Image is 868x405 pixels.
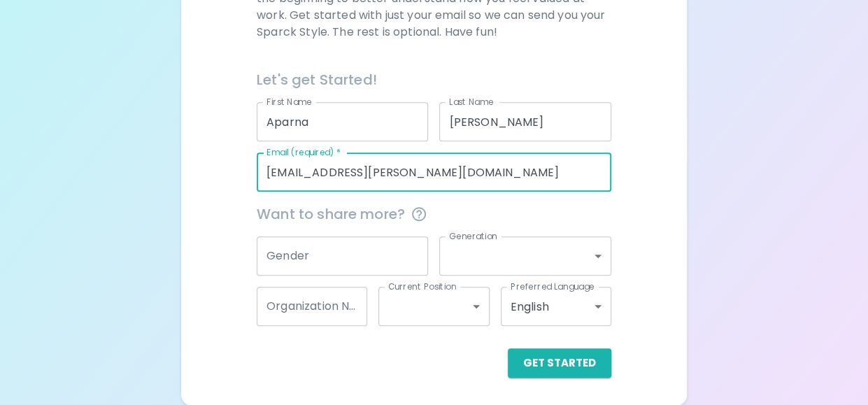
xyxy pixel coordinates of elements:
svg: This information is completely confidential and only used for aggregated appreciation studies at ... [411,206,427,222]
h6: Let's get Started! [257,69,611,91]
span: Want to share more? [257,203,611,225]
label: Preferred Language [511,280,595,292]
label: Last Name [449,96,493,108]
button: Get Started [508,348,611,378]
div: English [501,287,611,326]
label: Current Position [388,280,456,292]
label: Generation [449,230,497,242]
label: Email (required) [266,146,341,158]
label: First Name [266,96,312,108]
